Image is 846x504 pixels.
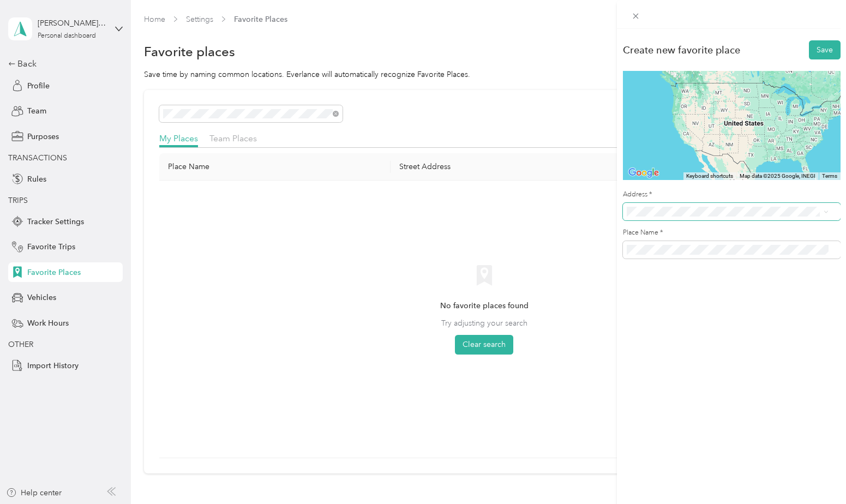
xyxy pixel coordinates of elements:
label: Address [623,190,841,200]
a: Terms (opens in new tab) [822,173,837,179]
button: Keyboard shortcuts [686,172,733,180]
iframe: Everlance-gr Chat Button Frame [785,443,846,504]
span: Map data ©2025 Google, INEGI [740,173,815,179]
img: Google [626,166,662,180]
div: Create new favorite place [623,44,740,56]
a: Open this area in Google Maps (opens a new window) [626,166,662,180]
label: Place Name [623,228,841,238]
button: Save [809,40,841,59]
